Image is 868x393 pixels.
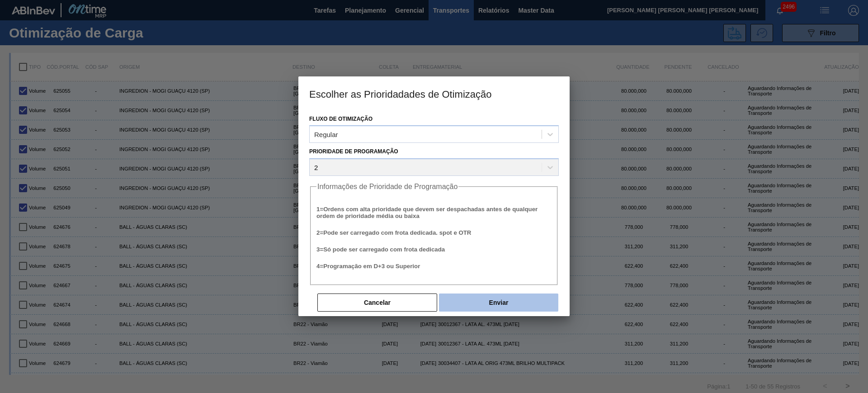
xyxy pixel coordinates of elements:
button: Enviar [439,294,558,312]
label: Prioridade de Programação [309,148,398,155]
button: Cancelar [317,294,437,312]
label: Fluxo de Otimização [309,116,373,122]
h5: 1 = Ordens com alta prioridade que devem ser despachadas antes de qualquer ordem de prioridade mé... [316,206,552,219]
h3: Escolher as Prioridadades de Otimização [298,76,570,111]
div: Regular [314,131,338,138]
h5: 4 = Programação em D+3 ou Superior [316,263,552,270]
h5: 2 = Pode ser carregado com frota dedicada. spot e OTR [316,229,552,236]
legend: Informações de Prioridade de Programação [316,183,458,191]
h5: 3 = Só pode ser carregado com frota dedicada [316,246,552,253]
